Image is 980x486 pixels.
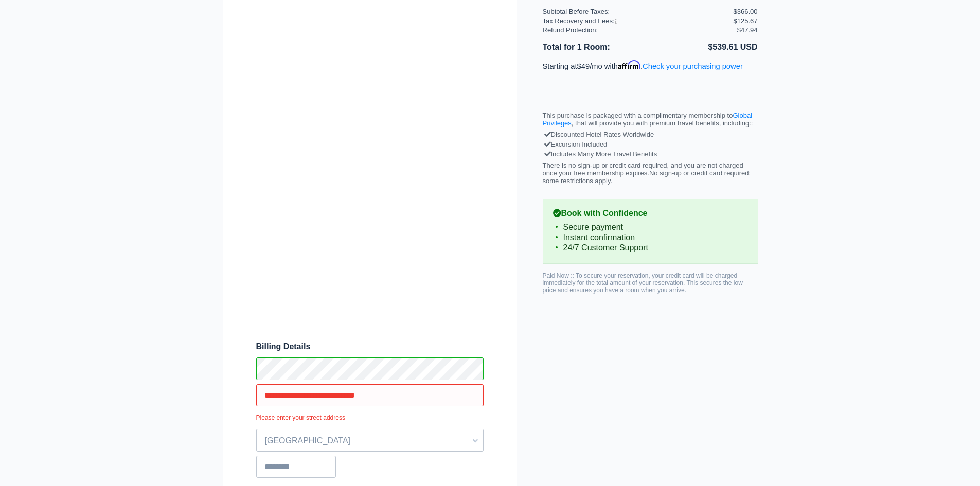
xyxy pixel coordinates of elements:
a: Check your purchasing power - Learn more about Affirm Financing (opens in modal) [643,62,743,70]
div: Subtotal Before Taxes: [543,8,734,15]
p: This purchase is packaged with a complimentary membership to , that will provide you with premium... [543,112,758,127]
div: Tax Recovery and Fees: [543,17,734,25]
li: Instant confirmation [553,232,747,243]
div: Excursion Included [545,139,755,149]
span: [GEOGRAPHIC_DATA] [257,432,483,449]
div: Includes Many More Travel Benefits [545,149,755,159]
span: Affirm [618,60,640,69]
span: $49 [577,62,590,70]
li: Secure payment [553,222,747,232]
a: Global Privileges [543,112,753,127]
span: Paid Now :: To secure your reservation, your credit card will be charged immediately for the tota... [543,272,743,294]
li: Total for 1 Room: [543,41,650,54]
div: $47.94 [737,26,758,34]
div: Discounted Hotel Rates Worldwide [545,130,755,139]
span: No sign-up or credit card required; some restrictions apply. [543,169,751,185]
div: $125.67 [734,17,758,25]
span: Billing Details [256,342,484,351]
li: $539.61 USD [650,41,758,54]
small: Please enter your street address [256,414,484,421]
p: There is no sign-up or credit card required, and you are not charged once your free membership ex... [543,161,758,185]
li: 24/7 Customer Support [553,243,747,253]
b: Book with Confidence [553,209,747,218]
div: Refund Protection: [543,26,737,34]
iframe: PayPal Message 1 [543,80,758,90]
p: Starting at /mo with . [543,60,758,70]
div: $366.00 [734,8,758,15]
